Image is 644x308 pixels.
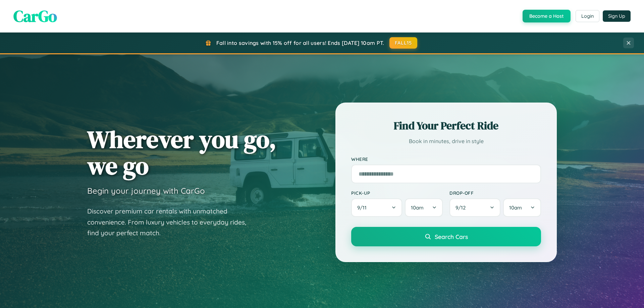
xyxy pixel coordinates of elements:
[216,40,384,46] span: Fall into savings with 15% off for all users! Ends [DATE] 10am PT.
[449,198,500,217] button: 9/12
[576,10,599,22] button: Login
[603,10,631,22] button: Sign Up
[13,5,57,27] span: CarGo
[351,136,541,146] p: Book in minutes, drive in style
[509,204,522,211] span: 10am
[455,204,469,211] span: 9 / 12
[351,227,541,246] button: Search Cars
[503,198,541,217] button: 10am
[87,206,255,239] p: Discover premium car rentals with unmatched convenience. From luxury vehicles to everyday rides, ...
[411,204,424,211] span: 10am
[351,198,402,217] button: 9/11
[435,233,468,240] span: Search Cars
[389,37,418,49] button: FALL15
[87,126,276,179] h1: Wherever you go, we go
[87,186,205,196] h3: Begin your journey with CarGo
[523,10,571,22] button: Become a Host
[351,118,541,133] h2: Find Your Perfect Ride
[357,204,370,211] span: 9 / 11
[351,156,541,162] label: Where
[351,190,443,196] label: Pick-up
[405,198,443,217] button: 10am
[449,190,541,196] label: Drop-off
